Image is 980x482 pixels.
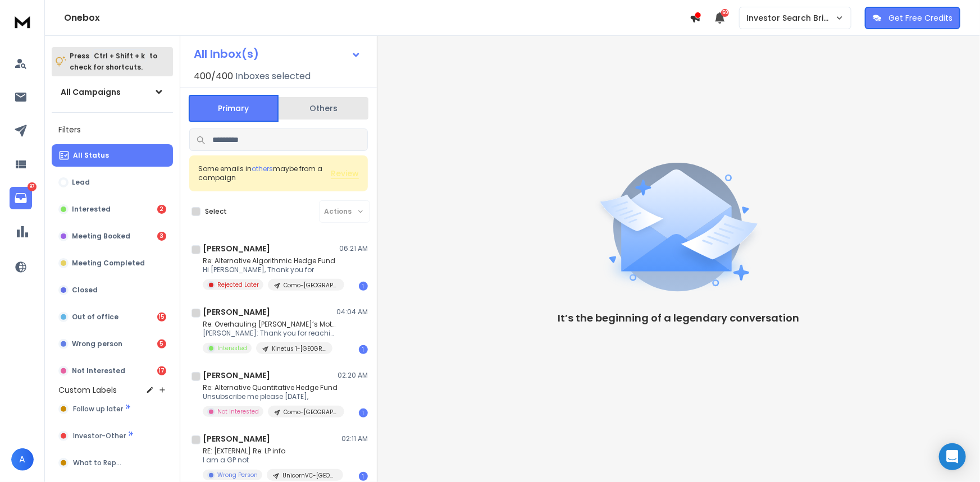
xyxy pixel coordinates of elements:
p: Como-[GEOGRAPHIC_DATA] [284,408,338,416]
p: Como-[GEOGRAPHIC_DATA] [284,281,338,290]
span: 400 / 400 [194,70,233,83]
p: Out of office [72,313,118,322]
div: Open Intercom Messenger [939,443,966,470]
span: others [252,164,273,173]
p: Not Interested [217,407,259,416]
span: Investor-Other [73,431,126,440]
h1: All Inbox(s) [194,48,259,59]
div: 17 [157,366,166,375]
p: 06:21 AM [339,244,368,253]
button: Interested2 [52,198,173,221]
p: Closed [72,286,98,295]
button: Primary [189,95,279,122]
p: Not Interested [72,366,125,375]
div: 15 [157,313,166,322]
div: 1 [359,408,368,417]
p: Get Free Credits [888,12,952,24]
button: Closed [52,279,173,301]
button: Lead [52,171,173,194]
p: Unsubscribe me please [DATE], [203,392,338,401]
button: Follow up later [52,398,173,420]
p: Wrong person [72,339,122,348]
span: What to Reply [73,458,121,467]
p: 97 [28,182,37,191]
p: Interested [72,205,111,214]
p: 04:04 AM [336,307,368,316]
button: All Inbox(s) [185,43,370,65]
p: Hi [PERSON_NAME], Thank you for [203,265,338,274]
button: Not Interested17 [52,360,173,382]
h1: All Campaigns [61,86,121,98]
button: All Status [52,144,173,167]
p: I am a GP not [203,456,338,465]
p: It’s the beginning of a legendary conversation [558,310,800,326]
button: Wrong person5 [52,333,173,355]
img: logo [11,11,34,32]
button: All Campaigns [52,81,173,103]
div: 1 [359,282,368,291]
button: What to Reply [52,452,173,474]
p: Investor Search Brillwood [746,12,835,24]
p: RE: [EXTERNAL] Re: LP info [203,447,338,456]
h1: Onebox [64,11,690,25]
button: A [11,448,34,471]
button: Out of office15 [52,306,173,328]
button: Others [279,96,368,121]
p: Meeting Completed [72,259,145,268]
h1: [PERSON_NAME] [203,306,270,318]
p: 02:11 AM [341,434,368,443]
div: Some emails in maybe from a campaign [198,164,331,182]
h3: Custom Labels [58,384,117,396]
p: Lead [72,178,90,187]
p: Kinetus 1-[GEOGRAPHIC_DATA] [272,345,326,353]
span: Ctrl + Shift + k [92,49,147,62]
p: Re: Alternative Algorithmic Hedge Fund [203,256,338,265]
p: Meeting Booked [72,232,130,241]
div: 5 [157,339,166,348]
a: 97 [10,187,32,209]
h1: [PERSON_NAME] [203,370,270,381]
p: Rejected Later [217,281,259,289]
button: Get Free Credits [865,7,960,29]
h3: Inboxes selected [235,70,311,83]
button: Meeting Booked3 [52,225,173,247]
p: Wrong Person [217,471,258,479]
p: All Status [73,151,109,160]
h1: [PERSON_NAME] [203,243,270,254]
span: 50 [721,9,729,17]
label: Select [205,207,227,216]
h3: Filters [52,122,173,137]
h1: [PERSON_NAME] [203,433,270,444]
p: 02:20 AM [338,371,368,380]
div: 2 [157,205,166,214]
div: 1 [359,345,368,354]
button: Review [331,168,359,179]
button: Meeting Completed [52,252,173,274]
p: Re: Alternative Quantitative Hedge Fund [203,383,338,392]
div: 3 [157,232,166,241]
div: 1 [359,472,368,481]
span: Follow up later [73,405,123,414]
p: UnicornVC-[GEOGRAPHIC_DATA] [282,471,336,480]
p: Interested [217,344,247,352]
p: [PERSON_NAME]: Thank you for reaching [203,329,338,338]
p: Re: Overhauling [PERSON_NAME]’s Motor Tech: [203,320,338,329]
button: Investor-Other [52,425,173,447]
p: Press to check for shortcuts. [70,51,157,73]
